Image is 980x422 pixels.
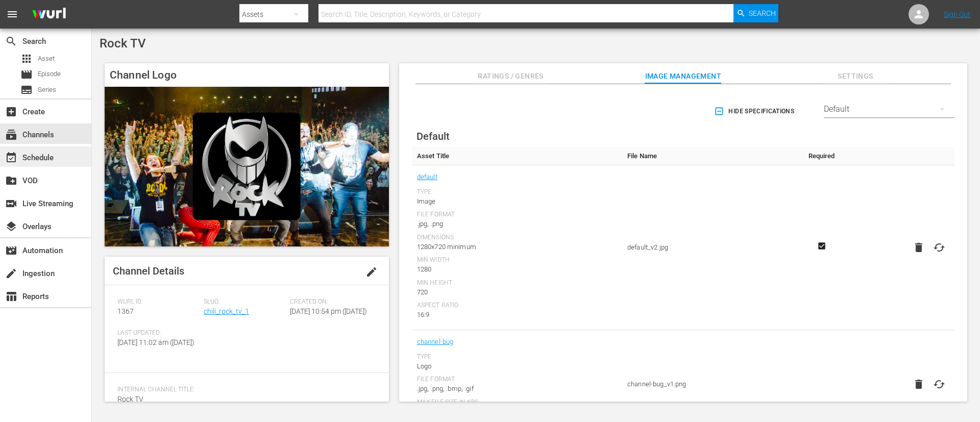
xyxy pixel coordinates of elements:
span: Rock TV [117,395,143,403]
span: Automation [5,244,17,257]
img: ans4CAIJ8jUAAAAAAAAAAAAAAAAAAAAAAAAgQb4GAAAAAAAAAAAAAAAAAAAAAAAAJMjXAAAAAAAAAAAAAAAAAAAAAAAAgAT5G... [24,3,73,27]
span: Ratings / Genres [473,70,549,83]
span: Settings [817,70,894,83]
th: Asset Title [412,147,622,165]
span: 1367 [117,307,134,315]
span: Hide Specifications [716,106,794,117]
span: Series [38,85,56,95]
span: Schedule [5,152,17,164]
h4: Channel Logo [105,63,389,87]
span: Last Updated: [117,329,199,337]
span: Reports [5,290,17,303]
span: VOD [5,175,17,187]
a: channel-bug [417,335,454,349]
th: File Name [622,147,799,165]
span: Created On: [290,298,371,306]
a: Sign Out [944,10,970,18]
span: Channel Details [113,265,184,277]
button: Search [733,4,778,22]
div: Default [824,95,954,123]
span: Search [5,35,17,47]
span: menu [6,8,18,20]
span: Episode [38,69,61,79]
span: Rock TV [100,36,146,51]
td: default_v2.jpg [622,165,799,330]
span: [DATE] 11:02 am ([DATE]) [117,338,194,346]
span: Default [416,130,450,142]
img: Rock TV [105,87,389,246]
div: .jpg, .png [417,219,617,229]
div: Dimensions [417,234,617,242]
button: Hide Specifications [712,97,798,126]
div: Logo [417,361,617,371]
span: Asset [38,54,55,64]
span: Search [749,4,776,22]
div: 16:9 [417,310,617,320]
th: Required [799,147,844,165]
div: File Format [417,376,617,384]
span: Ingestion [5,267,17,280]
div: Image [417,196,617,207]
span: Live Streaming [5,197,17,210]
a: default [417,170,437,184]
div: Aspect Ratio [417,302,617,310]
div: 720 [417,287,617,297]
span: Slug: [204,298,285,306]
div: 1280x720 minimum [417,242,617,252]
div: .jpg, .png, .bmp, .gif [417,384,617,394]
span: Create [5,106,17,118]
span: Image Management [645,70,721,83]
div: 1280 [417,264,617,275]
div: Type [417,353,617,361]
svg: Required [816,241,828,251]
div: Min Height [417,279,617,287]
span: Overlays [5,220,17,233]
span: Series [20,84,33,96]
span: Wurl ID: [117,298,199,306]
span: Internal Channel Title: [117,386,371,394]
span: Asset [20,53,33,65]
div: Type [417,188,617,196]
a: chili_rock_tv_1 [204,307,249,315]
div: Min Width [417,256,617,264]
span: [DATE] 10:54 pm ([DATE]) [290,307,367,315]
button: edit [359,260,384,284]
span: Episode [20,68,33,81]
span: edit [365,266,378,278]
span: Channels [5,129,17,141]
div: File Format [417,211,617,219]
div: Max File Size In Kbs [417,399,617,407]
